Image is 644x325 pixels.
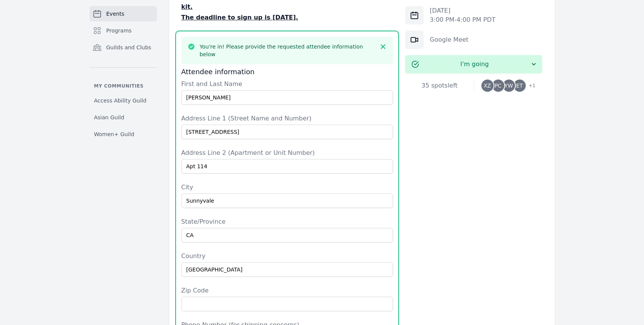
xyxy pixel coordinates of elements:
a: Guilds and Clubs [90,40,157,55]
label: Zip Code [181,286,393,295]
span: Asian Guild [94,114,124,121]
label: State/Province [181,217,393,226]
span: ET [516,83,523,88]
span: XZ [484,83,491,88]
h3: Attendee information [181,67,393,76]
span: Access Ability Guild [94,97,147,104]
label: Address Line 2 (Apartment or Unit Number) [181,148,393,158]
span: Women+ Guild [94,130,134,138]
a: Women+ Guild [90,127,157,141]
a: Programs [90,23,157,38]
label: First and Last Name [181,80,393,89]
a: Asian Guild [90,110,157,124]
p: My communities [90,83,157,89]
span: PC [494,83,501,88]
label: Country [181,252,393,261]
p: 3:00 PM - 4:00 PM PDT [430,15,496,24]
label: City [181,183,393,192]
p: [DATE] [430,6,496,15]
nav: Sidebar [90,6,157,141]
span: I'm going [419,60,530,69]
h3: You're in! Please provide the requested attendee information below [200,43,375,58]
div: 35 spots left [405,81,474,90]
span: YW [504,83,513,88]
label: Address Line 1 (Street Name and Number) [181,114,393,123]
span: Guilds and Clubs [106,44,152,51]
u: The deadline to sign up is [DATE]. [181,14,298,21]
a: Access Ability Guild [90,94,157,107]
a: Google Meet [430,36,468,43]
span: + 1 [524,81,536,92]
a: Events [90,6,157,21]
span: Programs [106,27,132,34]
span: Events [106,10,124,18]
button: I'm going [405,55,542,73]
